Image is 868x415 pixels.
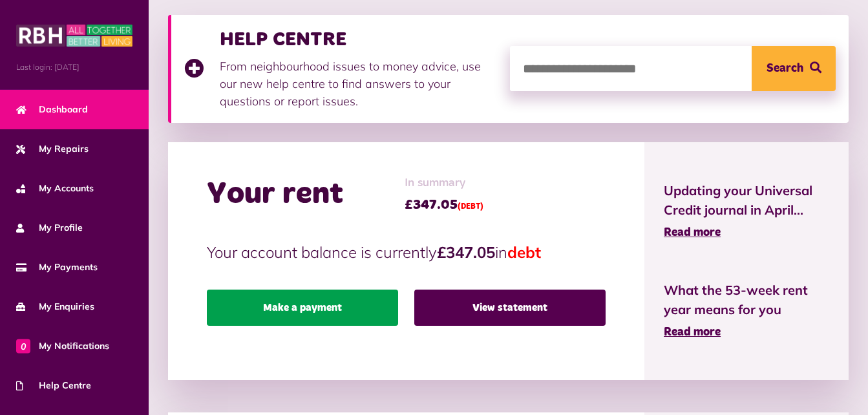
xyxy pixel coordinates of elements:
span: Last login: [DATE] [16,61,132,73]
span: My Accounts [16,182,94,195]
p: From neighbourhood issues to money advice, use our new help centre to find answers to your questi... [220,58,497,110]
span: My Enquiries [16,300,94,314]
a: What the 53-week rent year means for you Read more [664,281,829,341]
span: My Profile [16,221,83,235]
p: Your account balance is currently in [207,240,606,264]
span: My Payments [16,261,98,274]
span: Search [767,46,803,91]
h3: HELP CENTRE [220,28,497,51]
span: debt [507,242,541,262]
img: MyRBH [16,23,132,48]
span: Help Centre [16,379,91,392]
span: Dashboard [16,103,88,116]
a: View statement [414,290,606,326]
span: What the 53-week rent year means for you [664,281,829,319]
span: My Notifications [16,339,109,353]
a: Updating your Universal Credit journal in April... Read more [664,181,829,242]
strong: £347.05 [437,242,495,262]
span: (DEBT) [458,203,483,211]
span: Read more [664,326,721,338]
span: Read more [664,227,721,239]
h2: Your rent [207,176,343,213]
a: Make a payment [207,290,398,326]
span: Updating your Universal Credit journal in April... [664,181,829,220]
button: Search [752,46,836,91]
span: In summary [405,175,483,192]
span: 0 [16,339,30,353]
span: £347.05 [405,195,483,215]
span: My Repairs [16,142,89,156]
